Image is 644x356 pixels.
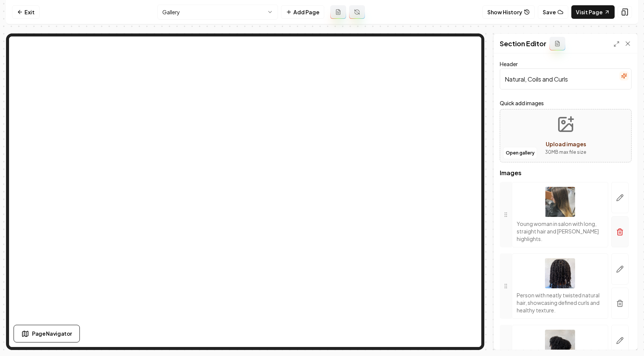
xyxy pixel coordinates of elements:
[32,330,72,338] span: Page Navigator
[538,5,568,19] button: Save
[482,5,535,19] button: Show History
[12,5,40,19] a: Exit
[503,147,537,159] button: Open gallery
[545,148,586,156] p: 30 MB max file size
[500,170,632,176] span: Images
[545,258,575,288] img: Person with neatly twisted natural hair, showcasing defined curls and healthy texture.
[571,5,615,19] a: Visit Page
[539,109,592,162] button: Upload images
[500,68,632,89] input: Header
[545,187,575,217] img: Young woman in salon with long, straight hair and subtle balayage highlights.
[500,38,546,49] h2: Section Editor
[500,61,518,67] label: Header
[517,220,603,242] p: Young woman in salon with long, straight hair and [PERSON_NAME] highlights.
[281,5,324,19] button: Add Page
[549,37,565,50] button: Add admin section prompt
[546,141,586,147] span: Upload images
[14,325,80,342] button: Page Navigator
[330,5,346,19] button: Add admin page prompt
[517,291,603,314] p: Person with neatly twisted natural hair, showcasing defined curls and healthy texture.
[349,5,365,19] button: Regenerate page
[500,98,632,108] label: Quick add images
